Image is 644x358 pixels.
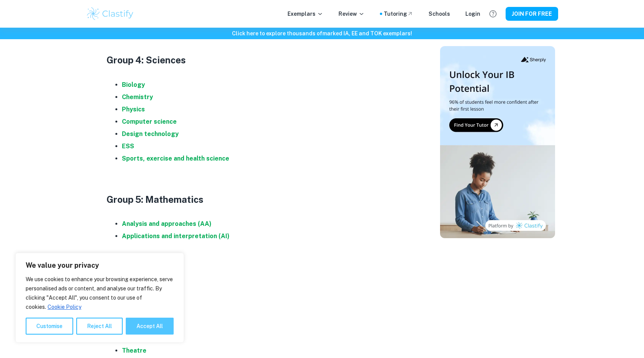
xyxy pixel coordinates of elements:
button: JOIN FOR FREE [506,7,558,21]
a: Design technology [122,130,179,138]
button: Reject All [76,318,123,335]
a: Tutoring [384,10,413,18]
a: Cookie Policy [47,303,82,310]
h3: Group 6: The Arts [107,270,413,284]
a: Physics [122,106,145,113]
a: Computer science [122,118,177,125]
img: Thumbnail [440,46,555,238]
a: Chemistry [122,93,153,101]
img: Clastify logo [86,6,135,22]
button: Accept All [126,318,174,335]
p: We value your privacy [26,261,174,270]
a: Analysis and approaches (AA) [122,220,212,227]
h3: Group 4: Sciences [107,53,413,67]
a: Biology [122,81,145,88]
a: Applications and interpretation (AI) [122,232,230,240]
a: ESS [122,143,134,150]
button: Customise [26,318,73,335]
p: Exemplars [287,10,323,18]
a: Login [465,10,480,18]
div: We value your privacy [15,253,184,343]
a: Theatre [122,347,146,354]
p: Review [338,10,365,18]
h3: Group 5: Mathematics [107,192,413,206]
p: We use cookies to enhance your browsing experience, serve personalised ads or content, and analys... [26,275,174,312]
button: Help and Feedback [486,7,499,20]
a: Schools [429,10,450,18]
h6: Click here to explore thousands of marked IA, EE and TOK exemplars ! [2,29,642,38]
a: Sports, exercise and health science [122,155,229,162]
